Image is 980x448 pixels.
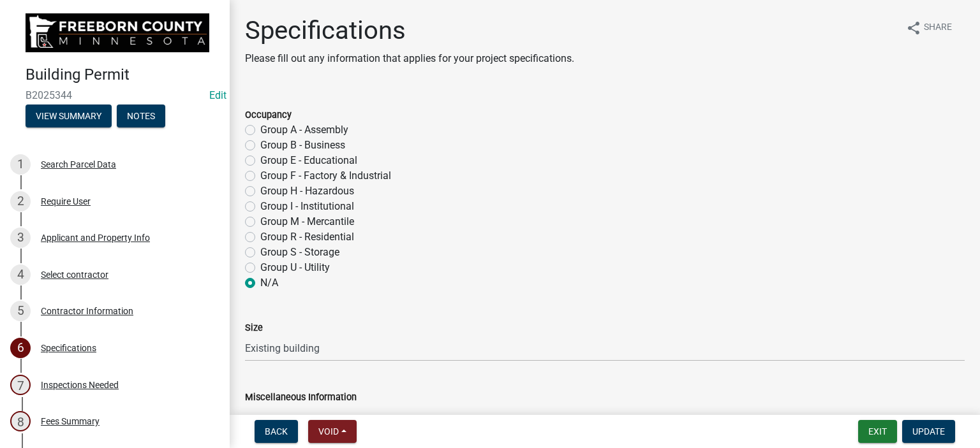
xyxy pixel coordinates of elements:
label: Group M - Mercantile [260,214,354,229]
div: Specifications [41,343,96,352]
label: Group E - Educational [260,153,357,168]
div: 7 [10,375,31,395]
span: Back [265,426,288,437]
button: View Summary [26,105,112,127]
label: N/A [260,275,278,291]
wm-modal-confirm: Edit Application Number [209,89,226,101]
wm-modal-confirm: Summary [26,112,112,122]
p: Please fill out any information that applies for your project specifications. [245,51,574,66]
label: Miscellaneous Information [245,393,357,402]
button: Exit [858,420,897,443]
div: Applicant and Property Info [41,233,150,242]
a: Edit [209,89,226,101]
button: Update [902,420,955,443]
label: Size [245,324,263,333]
div: 4 [10,264,31,285]
h4: Building Permit [26,66,219,84]
img: Freeborn County, Minnesota [26,13,209,52]
div: 2 [10,191,31,212]
label: Group F - Factory & Industrial [260,168,391,184]
div: 6 [10,338,31,358]
h1: Specifications [245,15,574,46]
button: shareShare [896,15,962,40]
span: Void [318,426,339,437]
label: Group R - Residential [260,229,354,245]
div: 5 [10,301,31,321]
wm-modal-confirm: Notes [117,112,165,122]
div: Contractor Information [41,307,133,315]
div: Require User [41,197,91,206]
div: Search Parcel Data [41,160,116,169]
span: Share [924,20,952,36]
label: Group A - Assembly [260,122,348,138]
div: 1 [10,154,31,175]
button: Void [308,420,357,443]
div: Inspections Needed [41,380,119,389]
label: Group U - Utility [260,260,330,275]
span: B2025344 [26,89,204,101]
button: Back [255,420,298,443]
label: Group B - Business [260,138,345,153]
div: Select contractor [41,270,108,279]
label: Group I - Institutional [260,199,354,214]
label: Group S - Storage [260,245,339,260]
div: 8 [10,411,31,431]
i: share [906,20,921,36]
label: Group H - Hazardous [260,184,354,199]
label: Occupancy [245,111,292,120]
span: Update [912,426,945,437]
button: Notes [117,105,165,127]
div: Fees Summary [41,417,100,426]
div: 3 [10,228,31,248]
